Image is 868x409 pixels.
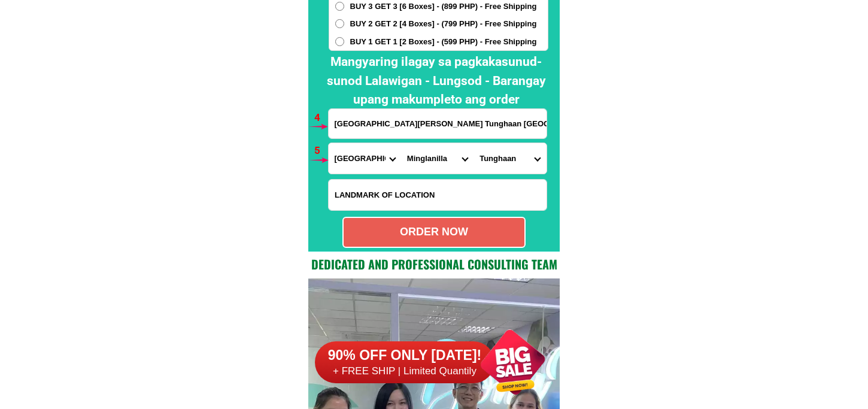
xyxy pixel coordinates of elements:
[335,19,344,28] input: BUY 2 GET 2 [4 Boxes] - (799 PHP) - Free Shipping
[318,53,554,110] h2: Mangyaring ilagay sa pagkakasunud-sunod Lalawigan - Lungsod - Barangay upang makumpleto ang order
[329,143,401,174] select: Select province
[335,37,344,46] input: BUY 1 GET 1 [2 Boxes] - (599 PHP) - Free Shipping
[335,2,344,11] input: BUY 3 GET 3 [6 Boxes] - (899 PHP) - Free Shipping
[474,143,546,174] select: Select commune
[329,109,547,138] input: Input address
[350,1,537,13] span: BUY 3 GET 3 [6 Boxes] - (899 PHP) - Free Shipping
[314,110,328,126] h6: 4
[350,36,537,48] span: BUY 1 GET 1 [2 Boxes] - (599 PHP) - Free Shipping
[329,180,547,210] input: Input LANDMARKOFLOCATION
[308,255,560,273] h2: Dedicated and professional consulting team
[401,143,474,174] select: Select district
[344,224,524,240] div: ORDER NOW
[315,365,494,378] h6: + FREE SHIP | Limited Quantily
[350,18,537,30] span: BUY 2 GET 2 [4 Boxes] - (799 PHP) - Free Shipping
[315,347,494,365] h6: 90% OFF ONLY [DATE]!
[314,143,328,159] h6: 5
